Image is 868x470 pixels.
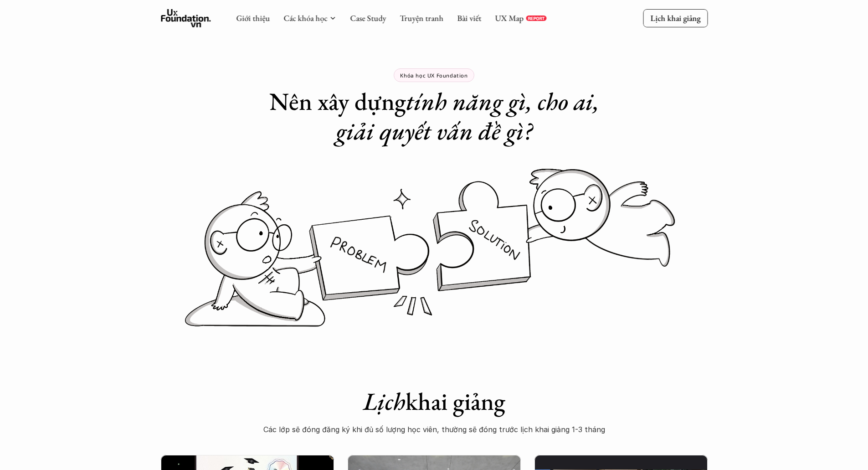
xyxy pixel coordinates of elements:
[643,9,708,27] a: Lịch khai giảng
[528,15,544,21] p: REPORT
[400,13,443,23] a: Truyện tranh
[495,13,524,23] a: UX Map
[526,15,546,21] a: REPORT
[350,13,386,23] a: Case Study
[363,385,406,417] em: Lịch
[252,423,616,436] p: Các lớp sẽ đóng đăng ký khi đủ số lượng học viên, thường sẽ đóng trước lịch khai giảng 1-3 tháng
[400,72,467,78] p: Khóa học UX Foundation
[283,13,327,23] a: Các khóa học
[252,87,616,146] h1: Nên xây dựng
[457,13,481,23] a: Bài viết
[650,13,700,23] p: Lịch khai giảng
[236,13,270,23] a: Giới thiệu
[252,387,616,416] h1: khai giảng
[336,85,605,147] em: tính năng gì, cho ai, giải quyết vấn đề gì?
